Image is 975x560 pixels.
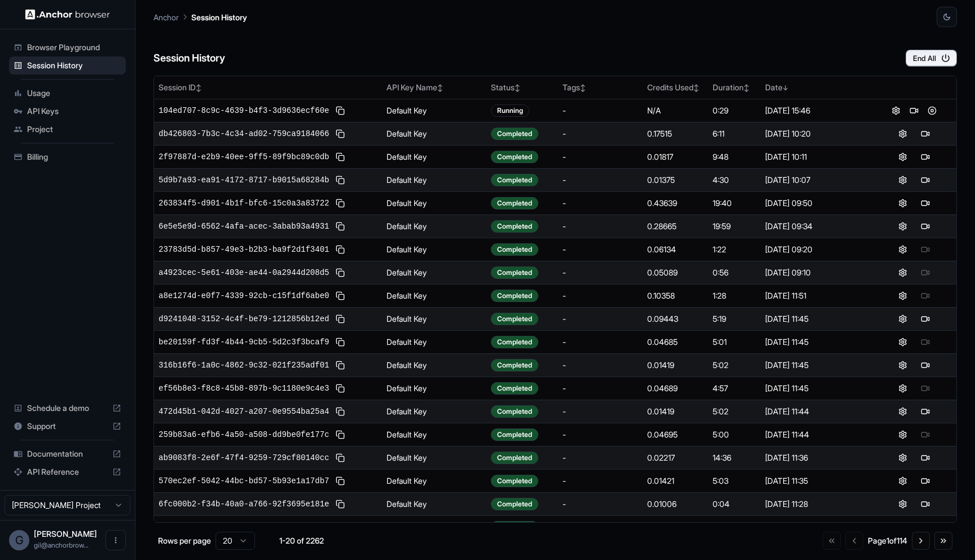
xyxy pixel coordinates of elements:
[647,313,704,325] div: 0.09443
[491,82,554,93] div: Status
[9,417,126,435] div: Support
[153,11,179,23] p: Anchor
[159,452,329,463] span: ab9083f8-2e6f-47f4-9259-729cf80140cc
[27,124,121,135] span: Project
[563,452,638,463] div: -
[382,284,486,307] td: Default Key
[563,82,638,93] div: Tags
[159,406,329,417] span: 472d45b1-042d-4027-a207-0e9554ba25a4
[159,151,329,163] span: 2f97887d-e2b9-40ee-9ff5-89f9bc89c0db
[563,198,638,209] div: -
[437,84,443,92] span: ↕
[563,244,638,255] div: -
[563,174,638,186] div: -
[765,522,867,533] div: [DATE] 11:28
[159,313,329,325] span: d9241048-3152-4c4f-be79-1212856b12ed
[713,452,757,463] div: 14:36
[713,475,757,487] div: 5:03
[647,452,704,463] div: 0.02217
[382,215,486,238] td: Default Key
[783,84,788,92] span: ↓
[765,498,867,510] div: [DATE] 11:28
[106,530,126,550] button: Open menu
[9,102,126,120] div: API Keys
[491,266,538,279] div: Completed
[765,82,867,93] div: Date
[382,238,486,261] td: Default Key
[765,360,867,371] div: [DATE] 11:45
[25,9,110,20] img: Anchor Logo
[382,446,486,469] td: Default Key
[9,84,126,102] div: Usage
[563,429,638,440] div: -
[765,475,867,487] div: [DATE] 11:35
[765,452,867,463] div: [DATE] 11:36
[159,267,329,278] span: a4923cec-5e61-403e-ae44-0a2944d208d5
[647,336,704,348] div: 0.04685
[765,406,867,417] div: [DATE] 11:44
[491,521,538,533] div: Completed
[563,383,638,394] div: -
[713,498,757,510] div: 0:04
[491,243,538,256] div: Completed
[382,353,486,377] td: Default Key
[713,267,757,278] div: 0:56
[563,522,638,533] div: -
[27,42,121,53] span: Browser Playground
[27,60,121,71] span: Session History
[563,498,638,510] div: -
[647,267,704,278] div: 0.05089
[382,261,486,284] td: Default Key
[713,244,757,255] div: 1:22
[491,290,538,302] div: Completed
[647,383,704,394] div: 0.04689
[647,244,704,255] div: 0.06134
[159,128,329,139] span: db426803-7b3c-4c34-ad02-759ca9184066
[580,84,586,92] span: ↕
[647,498,704,510] div: 0.01006
[382,191,486,215] td: Default Key
[713,198,757,209] div: 19:40
[647,475,704,487] div: 0.01421
[382,122,486,145] td: Default Key
[491,220,538,233] div: Completed
[491,475,538,487] div: Completed
[27,466,108,478] span: API Reference
[647,174,704,186] div: 0.01375
[563,475,638,487] div: -
[765,105,867,116] div: [DATE] 15:46
[765,429,867,440] div: [DATE] 11:44
[159,221,329,232] span: 6e5e5e9d-6562-4afa-acec-3abab93a4931
[9,463,126,481] div: API Reference
[647,82,704,93] div: Credits Used
[34,541,89,549] span: gil@anchorbrowser.io
[713,221,757,232] div: 19:59
[491,336,538,348] div: Completed
[159,244,329,255] span: 23783d5d-b857-49e3-b2b3-ba9f2d1f3401
[713,105,757,116] div: 0:29
[563,360,638,371] div: -
[9,399,126,417] div: Schedule a demo
[491,498,538,510] div: Completed
[159,290,329,301] span: a8e1274d-e0f7-4339-92cb-c15f1df6abe0
[713,174,757,186] div: 4:30
[273,535,330,546] div: 1-20 of 2262
[765,290,867,301] div: [DATE] 11:51
[9,38,126,56] div: Browser Playground
[491,313,538,325] div: Completed
[159,198,329,209] span: 263834f5-d901-4b1f-bfc6-15c0a3a83722
[713,313,757,325] div: 5:19
[491,428,538,441] div: Completed
[382,307,486,330] td: Default Key
[191,11,247,23] p: Session History
[491,174,538,186] div: Completed
[765,267,867,278] div: [DATE] 09:10
[713,406,757,417] div: 5:02
[491,151,538,163] div: Completed
[27,421,108,432] span: Support
[713,128,757,139] div: 6:11
[515,84,520,92] span: ↕
[159,105,329,116] span: 104ed707-8c9c-4639-b4f3-3d9636ecf60e
[27,448,108,460] span: Documentation
[159,429,329,440] span: 259b83a6-efb6-4a50-a508-dd9be0fe177c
